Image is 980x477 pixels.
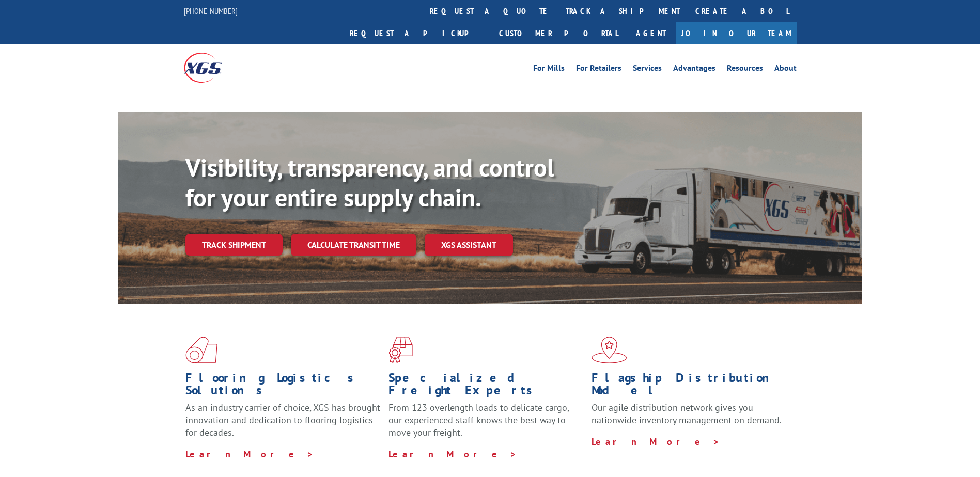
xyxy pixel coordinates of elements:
[388,372,584,402] h1: Specialized Freight Experts
[185,372,381,402] h1: Flooring Logistics Solutions
[491,22,626,44] a: Customer Portal
[342,22,491,44] a: Request a pickup
[592,436,720,448] a: Learn More >
[533,64,565,75] a: For Mills
[673,64,715,75] a: Advantages
[388,448,517,460] a: Learn More >
[727,64,763,75] a: Resources
[592,372,787,402] h1: Flagship Distribution Model
[592,402,782,426] span: Our agile distribution network gives you nationwide inventory management on demand.
[676,22,797,44] a: Join Our Team
[425,234,513,256] a: XGS ASSISTANT
[185,337,217,363] img: xgs-icon-total-supply-chain-intelligence-red
[592,337,627,363] img: xgs-icon-flagship-distribution-model-red
[633,64,662,75] a: Services
[291,234,416,256] a: Calculate transit time
[185,151,554,213] b: Visibility, transparency, and control for your entire supply chain.
[388,402,584,448] p: From 123 overlength loads to delicate cargo, our experienced staff knows the best way to move you...
[185,402,380,438] span: As an industry carrier of choice, XGS has brought innovation and dedication to flooring logistics...
[774,64,797,75] a: About
[388,337,413,363] img: xgs-icon-focused-on-flooring-red
[576,64,621,75] a: For Retailers
[184,6,238,16] a: [PHONE_NUMBER]
[185,234,283,256] a: Track shipment
[185,448,314,460] a: Learn More >
[626,22,676,44] a: Agent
